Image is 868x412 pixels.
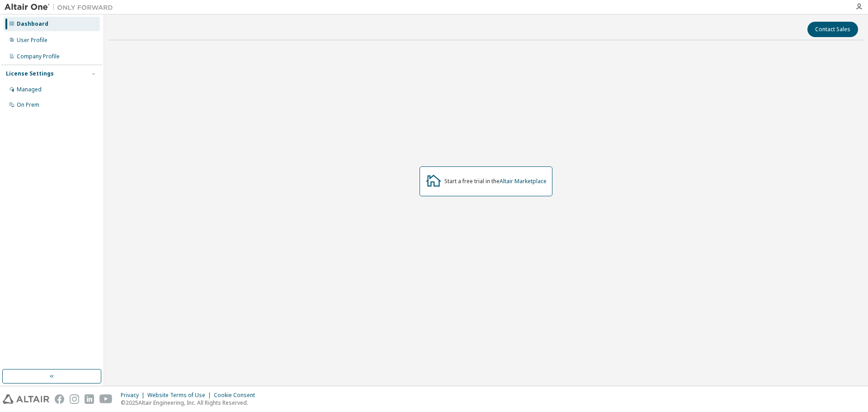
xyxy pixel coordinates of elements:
p: © 2025 Altair Engineering, Inc. All Rights Reserved. [121,399,260,407]
a: Altair Marketplace [500,177,547,185]
div: User Profile [17,37,47,44]
img: youtube.svg [99,394,113,404]
img: linkedin.svg [85,394,94,404]
div: Privacy [121,392,147,399]
div: On Prem [17,101,39,109]
div: Cookie Consent [214,392,260,399]
div: Managed [17,86,42,93]
div: Website Terms of Use [147,392,214,399]
button: Contact Sales [807,22,858,37]
img: Altair One [5,3,118,12]
img: instagram.svg [70,394,79,404]
div: Start a free trial in the [444,178,547,185]
div: License Settings [6,70,54,77]
img: facebook.svg [55,394,64,404]
div: Dashboard [17,20,48,28]
img: altair_logo.svg [3,394,49,404]
div: Company Profile [17,53,60,60]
